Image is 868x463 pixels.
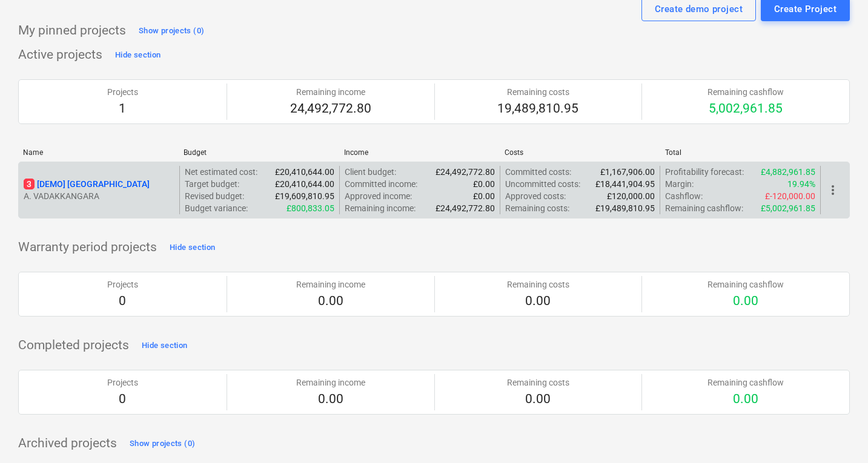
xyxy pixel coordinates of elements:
[139,336,190,355] button: Hide section
[275,178,334,190] p: £20,410,644.00
[505,148,655,157] div: Costs
[345,190,412,202] p: Approved income :
[774,1,837,17] div: Create Project
[18,47,102,64] p: Active projects
[344,148,495,157] div: Income
[18,239,157,256] p: Warranty period projects
[24,179,35,189] span: 3
[607,190,655,202] p: £120,000.00
[290,100,371,117] p: 24,492,772.80
[826,183,840,197] span: more_vert
[707,278,784,291] p: Remaining cashflow
[665,202,743,214] p: Remaining cashflow :
[507,376,569,389] p: Remaining costs
[115,48,161,62] div: Hide section
[505,190,566,202] p: Approved costs :
[505,166,571,178] p: Committed costs :
[665,190,703,202] p: Cashflow :
[107,86,138,98] p: Projects
[507,278,569,291] p: Remaining costs
[761,166,815,178] p: £4,882,961.85
[665,178,694,190] p: Margin :
[185,178,239,190] p: Target budget :
[139,24,204,38] div: Show projects (0)
[287,202,334,214] p: £800,833.05
[275,190,334,202] p: £19,609,810.95
[185,202,248,214] p: Budget variance :
[296,391,365,408] p: 0.00
[296,376,365,389] p: Remaining income
[296,293,365,310] p: 0.00
[707,100,784,117] p: 5,002,961.85
[130,437,195,451] div: Show projects (0)
[473,190,495,202] p: £0.00
[24,178,150,190] p: [DEMO] [GEOGRAPHIC_DATA]
[170,241,215,255] div: Hide section
[473,178,495,190] p: £0.00
[345,166,396,178] p: Client budget :
[107,391,138,408] p: 0
[136,21,207,41] button: Show projects (0)
[707,293,784,310] p: 0.00
[665,166,744,178] p: Profitability forecast :
[600,166,655,178] p: £1,167,906.00
[505,178,580,190] p: Uncommitted costs :
[497,100,578,117] p: 19,489,810.95
[761,202,815,214] p: £5,002,961.85
[107,376,138,389] p: Projects
[665,148,816,157] div: Total
[807,405,868,463] iframe: Chat Widget
[18,435,117,452] p: Archived projects
[507,391,569,408] p: 0.00
[18,337,129,354] p: Completed projects
[507,293,569,310] p: 0.00
[185,190,244,202] p: Revised budget :
[107,293,138,310] p: 0
[707,376,784,389] p: Remaining cashflow
[167,238,218,257] button: Hide section
[787,178,815,190] p: 19.94%
[595,178,655,190] p: £18,441,904.95
[107,100,138,117] p: 1
[707,391,784,408] p: 0.00
[184,148,334,157] div: Budget
[765,190,815,202] p: £-120,000.00
[185,166,257,178] p: Net estimated cost :
[23,148,174,157] div: Name
[655,1,743,17] div: Create demo project
[24,178,174,202] div: 3[DEMO] [GEOGRAPHIC_DATA]A. VADAKKANGARA
[18,22,126,39] p: My pinned projects
[127,434,198,453] button: Show projects (0)
[275,166,334,178] p: £20,410,644.00
[345,202,416,214] p: Remaining income :
[142,339,187,353] div: Hide section
[107,278,138,291] p: Projects
[296,278,365,291] p: Remaining income
[436,166,495,178] p: £24,492,772.80
[112,45,164,65] button: Hide section
[595,202,655,214] p: £19,489,810.95
[505,202,569,214] p: Remaining costs :
[345,178,417,190] p: Committed income :
[24,190,174,202] p: A. VADAKKANGARA
[497,86,578,98] p: Remaining costs
[436,202,495,214] p: £24,492,772.80
[707,86,784,98] p: Remaining cashflow
[290,86,371,98] p: Remaining income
